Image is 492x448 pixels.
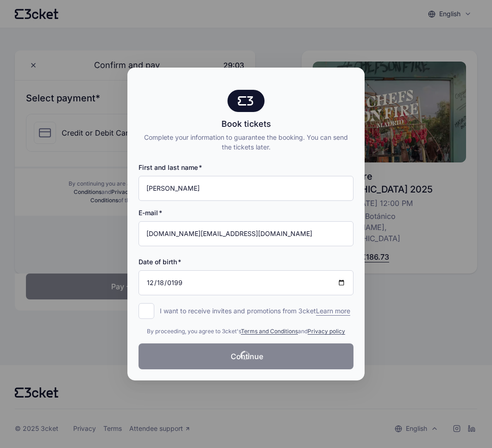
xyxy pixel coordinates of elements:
[139,343,353,369] button: Continue
[139,208,162,218] label: E-mail
[308,328,345,335] a: Privacy policy
[139,257,181,267] label: Date of birth
[139,118,353,131] div: Book tickets
[139,327,353,336] div: By proceeding, you agree to 3cket's and
[139,221,353,246] input: E-mail
[139,270,353,295] input: Date of birth
[139,132,353,152] div: Complete your information to guarantee the booking. You can send the tickets later.
[241,328,298,335] a: Terms and Conditions
[231,351,263,362] span: Continue
[139,163,202,172] label: First and last name
[316,306,350,316] span: Learn more
[139,176,353,201] input: First and last name
[160,306,350,316] p: I want to receive invites and promotions from 3cket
